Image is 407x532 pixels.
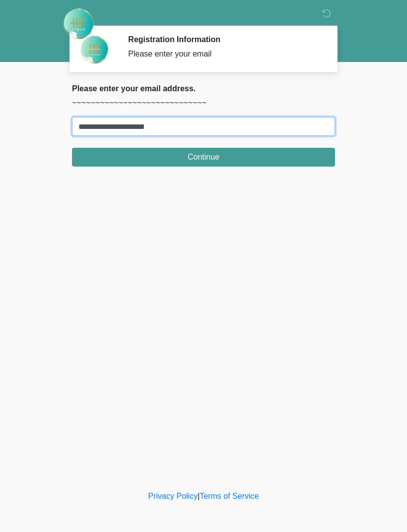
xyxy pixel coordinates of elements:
[72,148,335,167] button: Continue
[200,492,259,500] a: Terms of Service
[72,84,335,93] h2: Please enter your email address.
[72,97,335,109] p: ~~~~~~~~~~~~~~~~~~~~~~~~~~~~~
[198,492,200,500] a: |
[128,48,320,60] div: Please enter your email
[79,35,109,64] img: Agent Avatar
[62,7,95,40] img: Rehydrate Aesthetics & Wellness Logo
[148,492,198,500] a: Privacy Policy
